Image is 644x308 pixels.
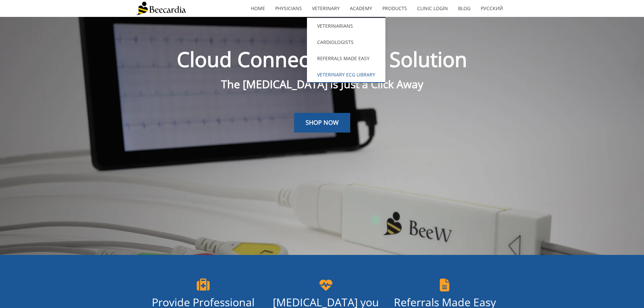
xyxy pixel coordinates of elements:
span: Cloud Connected ECG Solution [177,45,467,73]
img: Beecardia [136,2,186,15]
a: Referrals Made Easy [307,50,385,67]
a: Cardiologists [307,34,385,50]
a: home [246,1,270,16]
span: The [MEDICAL_DATA] is Just a Click Away [221,77,423,91]
span: SHOP NOW [306,118,339,126]
a: Blog [453,1,476,16]
a: Veterinary [307,1,345,16]
a: Русский [476,1,508,16]
a: Physicians [270,1,307,16]
a: Academy [345,1,377,16]
a: Clinic Login [412,1,453,16]
a: Veterinary ECG Library [307,67,385,83]
a: Veterinarians [307,18,385,34]
a: SHOP NOW [294,113,350,133]
a: Products [377,1,412,16]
